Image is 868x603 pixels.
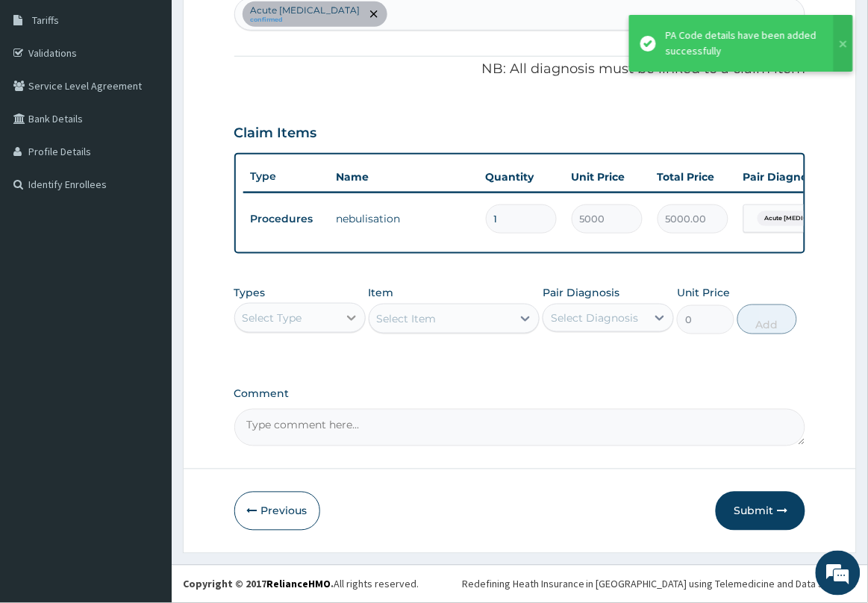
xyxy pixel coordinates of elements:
div: PA Code details have been added successfully [666,28,819,59]
textarea: Type your message and hit 'Enter' [7,407,284,460]
div: Chat with us now [78,84,251,103]
strong: Copyright © 2017 . [183,578,334,591]
th: Type [243,163,329,190]
th: Unit Price [564,162,650,192]
button: Submit [716,492,805,531]
button: Previous [234,492,320,531]
label: Pair Diagnosis [543,285,619,300]
a: RelianceHMO [266,578,331,591]
label: Types [234,287,266,299]
th: Quantity [478,162,564,192]
img: d_794563401_company_1708531726252_794563401 [28,75,60,112]
span: Tariffs [32,13,59,27]
p: Acute [MEDICAL_DATA] [251,4,360,16]
button: Add [737,304,797,334]
label: Comment [234,388,806,401]
th: Total Price [650,162,736,192]
small: confirmed [251,16,360,24]
h3: Claim Items [234,125,317,142]
div: Select Type [243,310,302,325]
div: Select Diagnosis [551,310,638,325]
div: Redefining Heath Insurance in [GEOGRAPHIC_DATA] using Telemedicine and Data Science! [462,577,857,592]
td: nebulisation [329,204,478,234]
th: Name [329,162,478,192]
label: Item [369,285,394,300]
div: Minimize live chat window [245,7,281,43]
span: remove selection option [367,7,381,21]
p: NB: All diagnosis must be linked to a claim item [234,60,806,79]
td: Procedures [243,205,329,233]
label: Unit Price [677,285,731,300]
footer: All rights reserved. [172,565,868,603]
span: We're online! [87,188,206,339]
span: Acute [MEDICAL_DATA] [758,211,847,226]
